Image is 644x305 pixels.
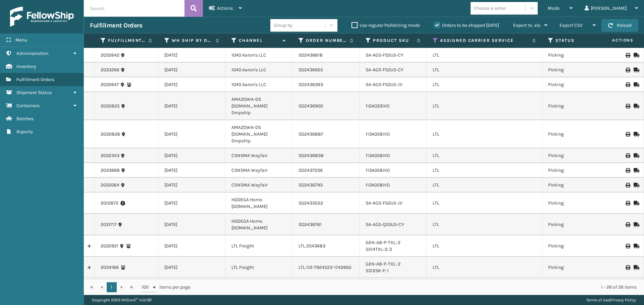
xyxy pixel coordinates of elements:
[225,257,292,278] td: LTL Freight
[142,284,152,291] span: 100
[90,21,142,29] h3: Fulfillment Orders
[555,37,596,44] label: Status
[626,183,630,187] i: Print BOL
[602,19,638,31] button: Reload
[217,5,233,11] span: Actions
[542,178,609,193] td: Picking
[427,63,542,77] td: LTL
[292,148,360,163] td: SO2436838
[366,240,400,245] a: GEN-AB-P-TXL: 2
[366,268,389,274] a: SS12SK-F: 1
[158,193,225,214] td: [DATE]
[634,201,638,206] i: Mark as Shipped
[427,278,542,300] td: LTL
[626,265,630,270] i: Print BOL
[158,77,225,92] td: [DATE]
[542,63,609,77] td: Picking
[427,257,542,278] td: LTL
[626,82,630,87] i: Print BOL
[474,5,506,12] div: Choose a seller
[366,103,389,109] a: 112A033IVO
[440,37,529,44] label: Assigned Carrier Service
[542,92,609,120] td: Picking
[626,244,630,248] i: Print BOL
[158,63,225,77] td: [DATE]
[626,53,630,58] i: Print BOL
[107,282,117,292] a: 1
[366,200,402,206] a: SA-AGS-FS2U5-JV
[158,148,225,163] td: [DATE]
[634,222,638,227] i: Mark as Shipped
[427,214,542,235] td: LTL
[366,82,402,87] a: SA-AGS-FS2U5-JV
[16,129,33,135] span: Reports
[292,257,360,278] td: LTL.112-7924523-1742665
[225,63,292,77] td: 1040 Aaron's LLC
[427,92,542,120] td: LTL
[634,153,638,158] i: Mark as Shipped
[101,264,119,271] a: 2034186
[15,37,27,43] span: Menu
[16,116,34,122] span: Batches
[101,167,120,174] a: 2033668
[626,153,630,158] i: Print BOL
[559,22,583,28] span: Export CSV
[292,120,360,148] td: SO2436887
[427,193,542,214] td: LTL
[158,48,225,63] td: [DATE]
[366,67,404,73] a: SA-AGS-FS2U5-CY
[591,35,638,46] span: Actions
[225,120,292,148] td: AMAZOWA-DS [DOMAIN_NAME] Dropship
[542,214,609,235] td: Picking
[158,163,225,178] td: [DATE]
[626,201,630,206] i: Print BOL
[225,148,292,163] td: CSNSMA Wayfair
[101,152,119,159] a: 2032343
[427,77,542,92] td: LTL
[225,278,292,300] td: LTL Freight
[92,295,152,305] p: Copyright 2023 Milliard™ v 1.0.187
[427,148,542,163] td: LTL
[427,120,542,148] td: LTL
[225,235,292,257] td: LTL Freight
[101,103,120,109] a: 2032825
[158,178,225,193] td: [DATE]
[142,282,191,292] span: items per page
[634,104,638,108] i: Mark as Shipped
[158,120,225,148] td: [DATE]
[586,295,636,305] div: |
[292,63,360,77] td: SO2436955
[200,284,637,291] div: 1 - 26 of 26 items
[626,68,630,72] i: Print BOL
[366,261,400,267] a: GEN-AB-P-TXL: 2
[634,68,638,72] i: Mark as Shipped
[225,92,292,120] td: AMAZOWA-DS [DOMAIN_NAME] Dropship
[434,22,499,28] label: Orders to be shipped [DATE]
[101,221,117,228] a: 2031717
[292,214,360,235] td: SO2436761
[427,178,542,193] td: LTL
[366,153,390,158] a: 113A058IVO
[16,64,36,69] span: Inventory
[542,235,609,257] td: Picking
[306,37,346,44] label: Order Number
[101,52,119,59] a: 2032642
[225,193,292,214] td: HODEGA Home [DOMAIN_NAME]
[634,53,638,58] i: Mark as Shipped
[101,182,119,188] a: 2032064
[101,67,119,73] a: 2033266
[239,37,279,44] label: Channel
[225,178,292,193] td: CSNSMA Wayfair
[292,278,360,300] td: LTL.SS43690
[366,52,404,58] a: SA-AGS-FS2U5-CY
[274,22,292,29] div: Group by
[634,244,638,248] i: Mark as Shipped
[542,278,609,300] td: Picking
[225,163,292,178] td: CSNSMA Wayfair
[292,77,360,92] td: SO2436363
[225,77,292,92] td: 1040 Aaron's LLC
[542,77,609,92] td: Picking
[542,163,609,178] td: Picking
[101,81,119,88] a: 2032647
[108,37,145,44] label: Fulfillment Order Id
